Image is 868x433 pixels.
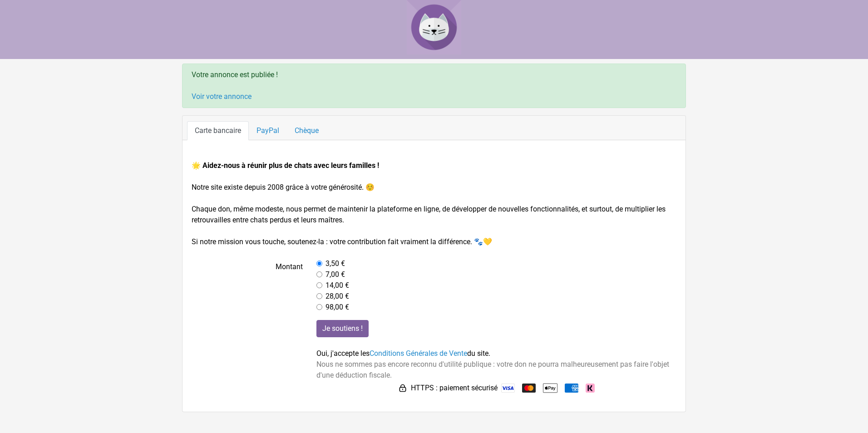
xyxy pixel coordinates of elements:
form: Notre site existe depuis 2008 grâce à votre générosité. ☺️ Chaque don, même modeste, nous permet ... [192,160,676,395]
a: Voir votre annonce [192,92,252,101]
a: Chèque [287,121,326,140]
input: Je soutiens ! [316,320,369,337]
img: Klarna [586,384,595,393]
strong: 🌟 Aidez-nous à réunir plus de chats avec leurs familles ! [192,161,379,170]
div: Votre annonce est publiée ! [182,64,686,108]
label: 14,00 € [325,280,349,291]
span: Oui, j'accepte les du site. [316,349,490,358]
label: Montant [185,258,310,313]
a: PayPal [249,121,287,140]
span: HTTPS : paiement sécurisé [411,383,498,394]
img: HTTPS : paiement sécurisé [398,384,407,393]
label: 28,00 € [325,291,349,302]
img: Apple Pay [543,381,557,395]
a: Carte bancaire [187,121,249,140]
label: 7,00 € [325,269,345,280]
img: American Express [565,384,578,393]
label: 98,00 € [325,302,349,313]
a: Conditions Générales de Vente [370,349,467,358]
img: Mastercard [522,384,536,393]
img: Visa [501,384,515,393]
label: 3,50 € [325,258,345,269]
span: Nous ne sommes pas encore reconnu d'utilité publique : votre don ne pourra malheureusement pas fa... [316,360,669,379]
